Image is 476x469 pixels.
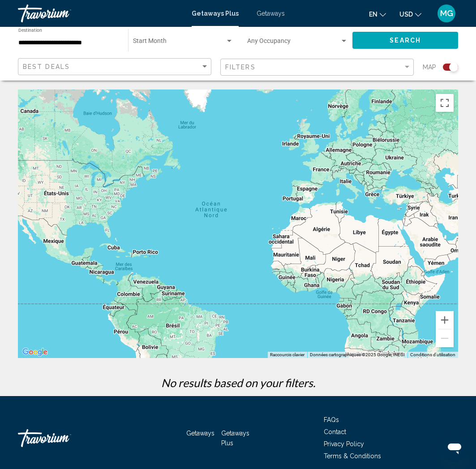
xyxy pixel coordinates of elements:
a: Terms & Conditions [324,452,381,460]
button: Change currency [399,8,421,21]
span: en [369,11,377,18]
a: Getaways Plus [221,430,249,447]
span: Données cartographiques ©2025 Google, INEGI [310,352,405,357]
span: MG [440,9,453,18]
a: Contact [324,428,346,435]
a: Travorium [18,4,183,22]
a: FAQs [324,416,339,423]
a: Getaways Plus [192,10,239,17]
button: Passer en plein écran [436,94,454,112]
button: Zoom avant [436,311,454,329]
button: Filter [220,58,414,77]
button: User Menu [435,4,458,23]
span: USD [399,11,413,18]
button: Raccourcis clavier [270,352,304,358]
a: Privacy Policy [324,440,364,448]
a: Getaways [257,10,285,17]
iframe: Bouton de lancement de la fenêtre de messagerie [440,433,469,462]
a: Getaways [186,430,214,437]
button: Change language [369,8,386,21]
a: Conditions d'utilisation (s'ouvre dans un nouvel onglet) [410,352,455,357]
button: Search [352,32,458,48]
span: Search [390,37,421,44]
a: Travorium [18,425,107,452]
img: Google [20,346,50,358]
p: No results based on your filters. [13,376,463,389]
span: Map [423,61,436,73]
span: Filters [225,64,256,71]
span: Best Deals [23,63,70,70]
button: Zoom arrière [436,329,454,347]
a: Ouvrir cette zone dans Google Maps (dans une nouvelle fenêtre) [20,346,50,358]
mat-select: Sort by [23,63,209,71]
